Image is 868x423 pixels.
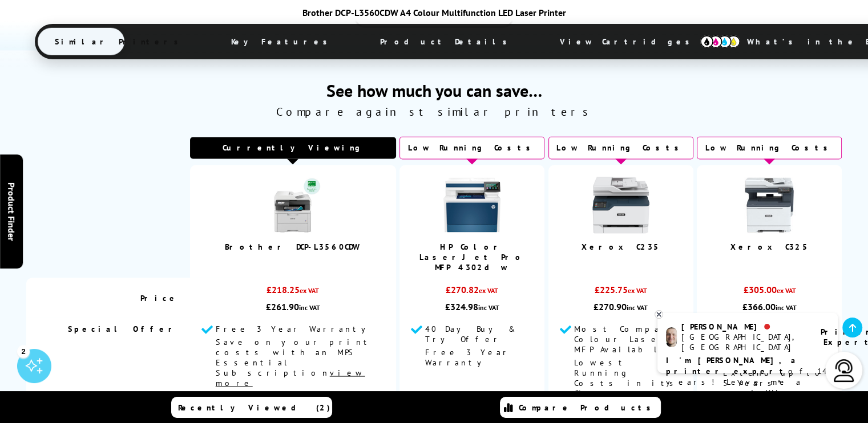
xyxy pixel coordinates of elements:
span: inc VAT [478,303,499,311]
img: HP-4302dw-Front-Main-Small.jpg [443,176,500,233]
span: Free 3 Year Warranty [216,323,374,333]
a: Xerox C325 [730,241,809,251]
a: HP Color LaserJet Pro MFP 4302dw [419,241,525,272]
span: ex VAT [479,286,498,294]
span: Compare Products [519,402,657,413]
span: ex VAT [776,286,796,294]
span: Recently Viewed (2) [178,402,330,413]
span: Price [140,292,179,303]
img: xerox-c325-front-small.jpg [741,176,798,233]
img: user-headset-light.svg [833,359,855,382]
img: ashley-livechat.png [666,327,677,347]
div: £324.98 [411,300,533,312]
img: cmyk-icon.svg [700,35,740,48]
div: [PERSON_NAME] [681,322,806,332]
span: Free 3 Year Warranty [425,347,511,367]
u: view more [216,367,365,388]
span: Product Finder [6,182,17,241]
span: inc VAT [627,303,648,311]
div: £218.25 [201,283,385,300]
div: £270.82 [411,283,533,300]
div: Low Running Costs [697,136,842,159]
span: Compare against similar printers [26,104,842,119]
span: View Cartridges [543,27,717,56]
span: Product Details [363,28,530,55]
span: Most Compact Colour Laser MFP Available [574,323,678,354]
div: Low Running Costs [399,136,544,159]
p: of 14 years! Leave me a message and I'll respond ASAP [666,355,829,409]
div: £225.75 [560,283,682,300]
span: 40 Day Buy & Try Offer [425,323,511,344]
span: Special Offer [68,323,179,333]
b: I'm [PERSON_NAME], a printer expert [666,355,799,376]
span: inc VAT [299,303,320,311]
a: Brother DCP-L3560CDW [225,241,361,251]
span: ex VAT [300,286,319,294]
div: Brother DCP-L3560CDW A4 Colour Multifunction LED Laser Printer [35,7,834,18]
span: ex VAT [628,286,647,294]
img: Xerox-C235-Front-Main-Small.jpg [592,176,649,233]
div: £270.90 [560,300,682,312]
span: Similar Printers [38,28,201,55]
div: Low Running Costs [548,136,693,159]
div: £305.00 [708,283,830,300]
div: 2 [17,345,30,357]
span: Save on your print costs with an MPS Essential Subscription [216,336,372,388]
span: Lowest Running Costs in its Class [574,357,680,398]
a: Recently Viewed (2) [171,397,332,418]
img: brother-DCP-L3560CDW-front-med.jpg [264,176,321,233]
div: £261.90 [201,300,385,312]
div: £366.00 [708,300,830,312]
a: Xerox C235 [582,241,660,251]
a: Compare Products [500,397,661,418]
span: Key Features [214,28,350,55]
div: [GEOGRAPHIC_DATA], [GEOGRAPHIC_DATA] [681,332,806,352]
div: Currently Viewing [190,137,396,158]
span: inc VAT [776,303,797,311]
span: See how much you can save… [26,79,842,101]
